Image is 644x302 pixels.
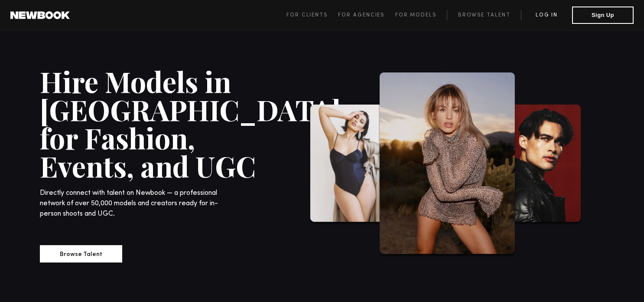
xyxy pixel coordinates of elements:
[447,10,521,20] a: Browse Talent
[40,188,225,219] p: Directly connect with talent on Newbook — a professional network of over 50,000 models and creato...
[309,105,400,225] img: Models in Chicago
[338,10,395,20] a: For Agencies
[338,13,384,18] span: For Agencies
[572,7,634,24] button: Sign Up
[40,245,122,263] button: Browse Talent
[495,105,582,225] img: Models in Chicago
[378,72,517,257] img: Models in Chicago
[40,67,261,180] h1: Hire Models in [GEOGRAPHIC_DATA] for Fashion, Events, and UGC
[521,10,572,20] a: Log in
[395,10,447,20] a: For Models
[286,13,328,18] span: For Clients
[286,10,338,20] a: For Clients
[395,13,436,18] span: For Models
